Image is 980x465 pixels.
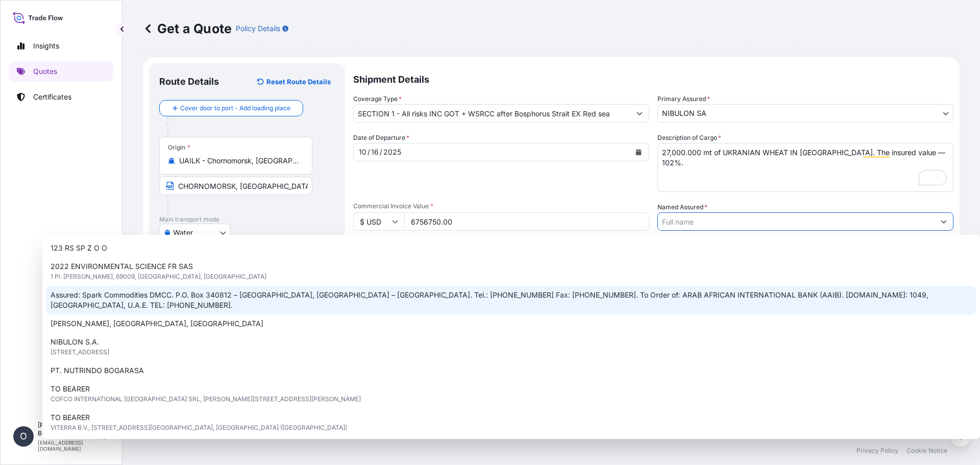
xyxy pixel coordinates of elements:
[51,365,144,376] span: PT. NUTRINDO BOGARASA
[38,439,101,452] p: [EMAIL_ADDRESS][DOMAIN_NAME]
[51,412,90,423] span: TO BEARER
[168,143,190,152] div: Origin
[906,447,947,455] p: Cookie Notice
[159,224,231,242] button: Select transport
[935,212,953,231] button: Show suggestions
[353,94,402,104] label: Coverage Type
[51,384,90,394] span: TO BEARER
[51,347,109,357] span: [STREET_ADDRESS]
[404,212,649,231] input: Type amount
[20,431,27,442] span: O
[159,76,219,88] p: Route Details
[353,133,409,143] span: Date of Departure
[382,146,402,158] div: year,
[662,108,706,118] span: NIBULON SA
[51,423,347,433] span: VITERRA B.V., [STREET_ADDRESS][GEOGRAPHIC_DATA], [GEOGRAPHIC_DATA] ([GEOGRAPHIC_DATA])
[51,394,361,404] span: COFCO INTERNATIONAL [GEOGRAPHIC_DATA] SRL, [PERSON_NAME][STREET_ADDRESS][PERSON_NAME]
[658,212,935,231] input: Full name
[159,215,335,224] p: Main transport mode
[353,63,953,94] p: Shipment Details
[657,143,953,192] textarea: To enrich screen reader interactions, please activate Accessibility in Grammarly extension settings
[143,20,232,37] p: Get a Quote
[630,104,649,123] button: Show suggestions
[33,41,59,51] p: Insights
[657,94,710,104] span: Primary Assured
[51,319,263,329] span: [PERSON_NAME], [GEOGRAPHIC_DATA], [GEOGRAPHIC_DATA]
[358,146,367,158] div: month,
[353,202,649,210] span: Commercial Invoice Value
[159,177,312,195] input: Text to appear on certificate
[657,133,721,143] label: Description of Cargo
[51,337,99,347] span: NIBULON S.A.
[51,272,266,282] span: 1 Pl. [PERSON_NAME], 69009, [GEOGRAPHIC_DATA], [GEOGRAPHIC_DATA]
[33,92,71,102] p: Certificates
[179,156,300,166] input: Origin
[180,103,290,113] span: Cover door to port - Add loading place
[33,66,57,77] p: Quotes
[657,202,707,212] label: Named Assured
[856,447,898,455] p: Privacy Policy
[51,243,107,253] span: 123 RS SP Z O O
[630,144,647,160] button: Calendar
[367,146,370,158] div: /
[266,77,331,87] p: Reset Route Details
[173,228,193,238] span: Water
[236,23,280,34] p: Policy Details
[370,146,380,158] div: day,
[380,146,382,158] div: /
[51,261,193,272] span: 2022 ENVIRONMENTAL SCIENCE FR SAS
[38,421,101,437] p: [PERSON_NAME] Biliavskyi
[51,290,972,310] span: Assured: Spark Commodities DMCC. P.O. Box 340812 – [GEOGRAPHIC_DATA], [GEOGRAPHIC_DATA] – [GEOGRA...
[354,104,630,123] input: Select coverage type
